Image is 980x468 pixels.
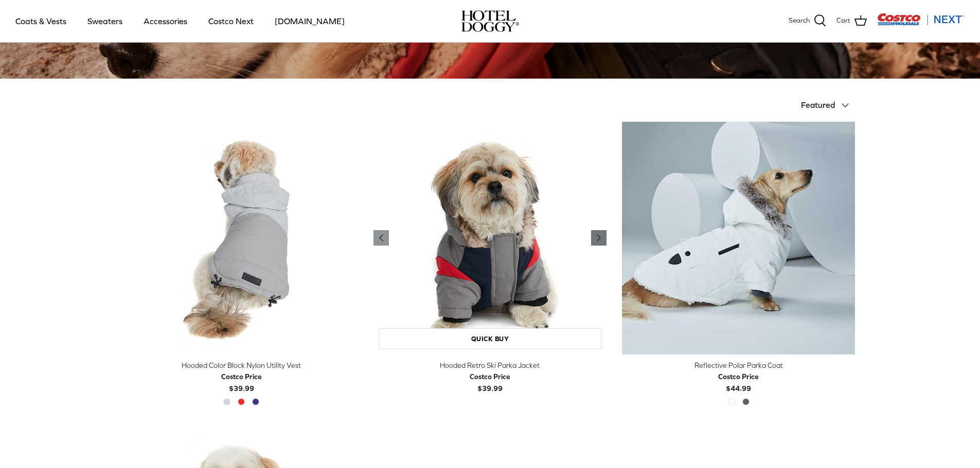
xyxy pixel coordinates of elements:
[622,360,855,394] a: Reflective Polar Parka Coat Costco Price$44.99
[461,10,519,32] a: hoteldoggy.com hoteldoggycom
[718,371,759,382] div: Costco Price
[836,15,850,26] span: Cart
[78,4,132,39] a: Sweaters
[836,14,867,28] a: Cart
[801,100,835,109] span: Featured
[718,371,759,392] b: $44.99
[125,122,358,354] a: Hooded Color Block Nylon Utility Vest
[789,15,810,26] span: Search
[877,20,965,27] a: Visit Costco Next
[221,371,262,392] b: $39.99
[470,371,510,382] div: Costco Price
[373,230,389,246] a: Previous
[591,230,607,246] a: Previous
[622,360,855,371] div: Reflective Polar Parka Coat
[622,122,855,354] a: Reflective Polar Parka Coat
[134,4,197,39] a: Accessories
[789,14,826,28] a: Search
[6,4,76,39] a: Coats & Vests
[373,122,607,354] a: Hooded Retro Ski Parka Jacket
[265,4,354,39] a: [DOMAIN_NAME]
[125,360,358,371] div: Hooded Color Block Nylon Utility Vest
[877,13,965,26] img: Costco Next
[125,360,358,394] a: Hooded Color Block Nylon Utility Vest Costco Price$39.99
[221,371,262,382] div: Costco Price
[373,360,607,371] div: Hooded Retro Ski Parka Jacket
[801,94,856,117] button: Featured
[373,360,607,394] a: Hooded Retro Ski Parka Jacket Costco Price$39.99
[470,371,510,392] b: $39.99
[461,10,519,32] img: hoteldoggycom
[379,328,601,349] a: Quick buy
[199,4,263,39] a: Costco Next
